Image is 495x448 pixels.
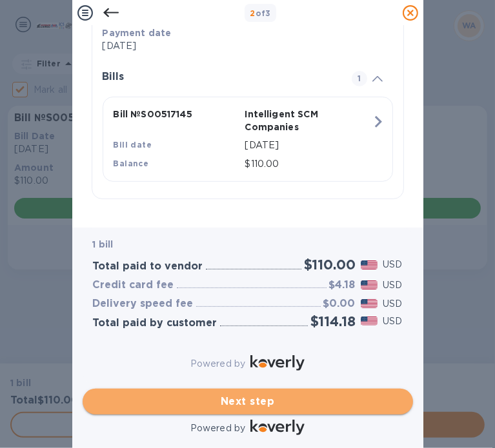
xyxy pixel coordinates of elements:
[93,260,203,273] h3: Total paid to vendor
[250,8,271,18] b: of 3
[103,39,383,53] p: [DATE]
[103,28,172,38] b: Payment date
[361,317,378,326] img: USD
[103,71,336,83] h3: Bills
[93,317,217,329] h3: Total paid by customer
[190,357,245,371] p: Powered by
[361,299,378,308] img: USD
[103,97,393,182] button: Bill №S00517145Intelligent SCM CompaniesBill date[DATE]Balance$110.00
[310,313,356,329] h2: $114.18
[245,108,372,133] p: Intelligent SCM Companies
[361,260,378,269] img: USD
[114,159,149,168] b: Balance
[323,298,356,310] h3: $0.00
[250,355,305,371] img: Logo
[250,8,255,18] span: 2
[83,389,413,414] button: Next step
[304,257,356,273] h2: $110.00
[114,140,152,150] b: Bill date
[329,279,356,291] h3: $4.18
[383,278,402,292] p: USD
[361,280,378,289] img: USD
[93,239,114,249] b: 1 bill
[245,139,372,152] p: [DATE]
[383,315,402,328] p: USD
[93,298,194,310] h3: Delivery speed fee
[190,422,245,435] p: Powered by
[352,71,367,86] span: 1
[93,279,174,291] h3: Credit card fee
[383,258,402,271] p: USD
[245,157,372,171] p: $110.00
[93,394,403,409] span: Next step
[383,297,402,311] p: USD
[114,108,240,121] p: Bill № S00517145
[250,420,305,435] img: Logo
